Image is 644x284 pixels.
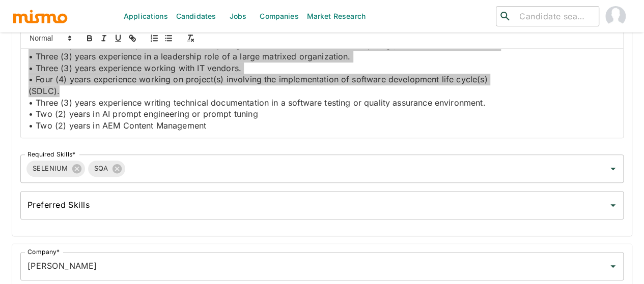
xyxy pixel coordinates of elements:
[29,74,615,85] p: • Four (4) years experience working on project(s) involving the implementation of software develo...
[29,108,615,120] p: • Two (2) years in AI prompt engineering or prompt tuning
[29,85,615,97] p: (SDLC).
[88,161,125,177] div: SQA
[606,259,620,273] button: Open
[27,150,76,159] label: Required Skills*
[29,97,615,109] p: • Three (3) years experience writing technical documentation in a software testing or quality ass...
[88,163,115,174] span: SQA
[26,163,74,174] span: SELENIUM
[12,9,68,24] img: logo
[606,162,620,176] button: Open
[605,6,626,26] img: Maia Reyes
[27,247,60,256] label: Company*
[29,51,615,62] p: • Three (3) years experience in a leadership role of a large matrixed organization.
[515,9,595,23] input: Candidate search
[29,62,615,74] p: • Three (3) years experience working with IT vendors.
[29,120,615,132] p: • Two (2) years in AEM Content Management
[26,161,85,177] div: SELENIUM
[606,198,620,212] button: Open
